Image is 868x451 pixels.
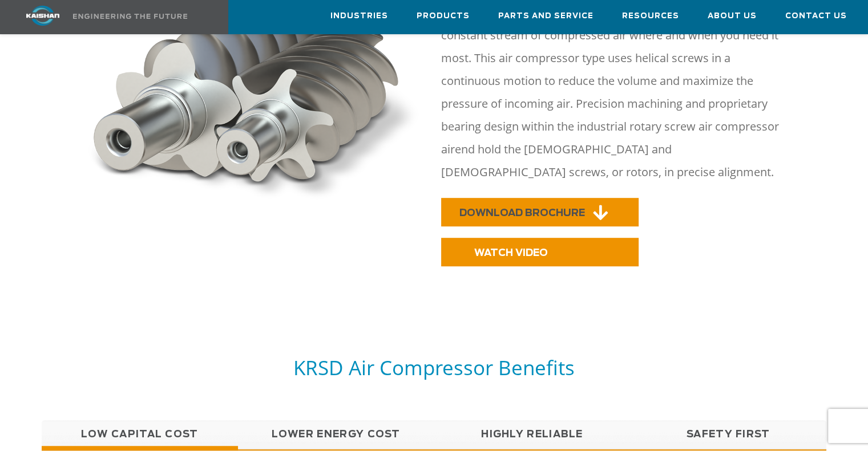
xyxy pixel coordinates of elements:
[785,10,847,23] span: Contact Us
[441,198,639,226] a: DOWNLOAD BROCHURE
[708,1,757,31] a: About Us
[708,10,757,23] span: About Us
[417,1,470,31] a: Products
[459,208,585,218] span: DOWNLOAD BROCHURE
[785,1,847,31] a: Contact Us
[498,10,594,23] span: Parts and Service
[622,10,679,23] span: Resources
[622,1,679,31] a: Resources
[441,238,639,266] a: WATCH VIDEO
[42,420,238,449] a: Low Capital Cost
[434,420,630,449] a: Highly Reliable
[474,248,548,258] span: WATCH VIDEO
[330,10,388,23] span: Industries
[73,14,187,19] img: Engineering the future
[417,10,470,23] span: Products
[238,420,434,449] a: Lower Energy Cost
[498,1,594,31] a: Parts and Service
[330,1,388,31] a: Industries
[42,355,826,380] h5: KRSD Air Compressor Benefits
[630,420,826,449] a: Safety First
